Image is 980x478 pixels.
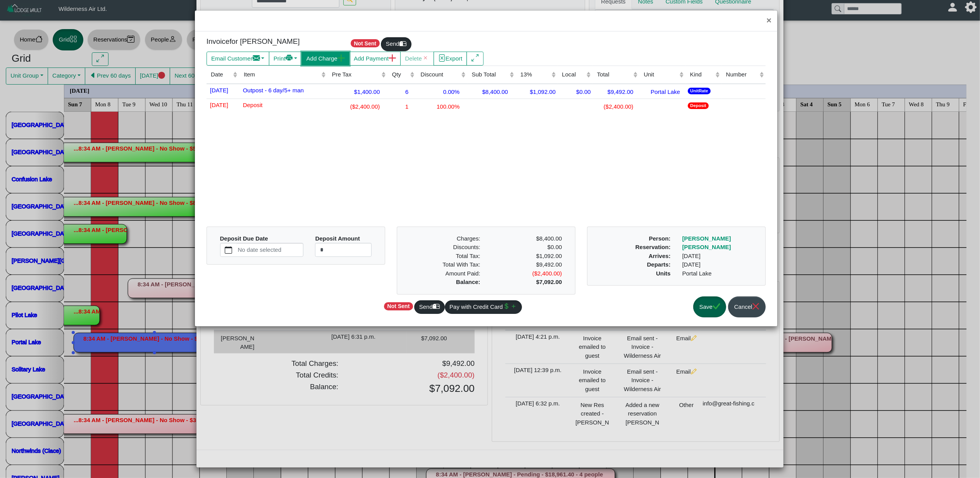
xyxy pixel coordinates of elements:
div: $8,400.00 [469,86,508,97]
div: $1,400.00 [329,86,386,97]
b: Deposit Due Date [220,235,268,242]
svg: mailbox2 [400,40,407,47]
button: Email Customerenvelope fill [207,52,269,66]
button: Add Chargeplus lg [301,52,349,66]
div: 6 [389,86,414,97]
button: file excelExport [434,52,467,66]
button: Cancelx [728,296,766,318]
button: calendar [220,243,236,256]
a: [PERSON_NAME] [682,244,731,250]
div: Kind [690,70,713,79]
b: Units [656,270,671,277]
div: 1 [389,101,414,111]
div: Sub Total [472,70,508,79]
b: Reservation: [636,244,671,250]
button: Sendmailbox2 [381,37,411,51]
svg: arrows angle expand [472,54,479,62]
b: Arrives: [649,253,671,259]
div: Portal Lake [677,269,764,278]
b: $7,092.00 [536,279,562,285]
div: Local [562,70,584,79]
div: Pre Tax [332,70,380,79]
a: [PERSON_NAME] [682,235,731,242]
span: Deposit [241,100,263,108]
button: Close [761,10,777,31]
div: Portal Lake [641,86,680,97]
div: [DATE] [677,260,764,269]
div: Date [211,70,231,79]
div: Number [726,70,758,79]
svg: envelope fill [253,54,260,62]
span: Not Sent [384,302,413,310]
div: ($2,400.00) [486,269,568,278]
div: ($2,400.00) [329,101,386,111]
div: $0.00 [560,86,591,97]
span: for [PERSON_NAME] [229,37,300,45]
div: Total With Tax: [405,260,486,269]
b: Balance: [456,279,481,285]
div: Total [597,70,631,79]
div: $9,492.00 [595,86,634,97]
span: $8,400.00 [536,235,562,242]
div: Qty [392,70,408,79]
svg: plus [510,303,517,310]
svg: file excel [438,54,446,62]
button: Sendmailbox2 [414,300,444,314]
b: Deposit Amount [315,235,360,242]
div: Charges: [405,234,486,243]
b: Departs: [647,261,671,268]
div: 0.00% [418,86,465,97]
svg: mailbox2 [433,303,440,310]
svg: plus lg [389,54,396,62]
span: Outpost - 6 day/5+ man [241,85,304,94]
label: No date selected [236,243,303,256]
div: Amount Paid: [405,269,486,278]
button: Deletex [400,52,434,66]
svg: plus lg [338,54,345,62]
svg: currency dollar [503,303,510,310]
span: [DATE] [208,100,228,108]
button: arrows angle expand [467,52,483,66]
b: Person: [649,235,671,242]
div: 100.00% [418,101,465,111]
div: Discounts: [405,243,486,252]
h5: Invoice [207,37,338,46]
svg: calendar [225,246,232,254]
button: Printprinter fill [269,52,302,66]
div: Total Tax: [405,252,486,261]
div: $1,092.00 [492,252,562,261]
div: Unit [644,70,677,79]
div: $9,492.00 [486,260,568,269]
svg: check [713,303,720,310]
button: Add Paymentplus lg [349,52,401,66]
button: Pay with Credit Cardcurrency dollarplus [445,300,522,314]
span: Not Sent [351,39,380,47]
span: [DATE] [208,85,228,94]
div: Discount [421,70,460,79]
div: [DATE] [677,252,764,261]
svg: x [752,303,760,310]
div: ($2,400.00) [595,101,634,111]
div: $0.00 [486,243,568,252]
svg: printer fill [286,54,293,62]
div: Item [244,70,319,79]
button: Savecheck [693,296,726,318]
div: 13% [520,70,549,79]
div: $1,092.00 [518,86,556,97]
